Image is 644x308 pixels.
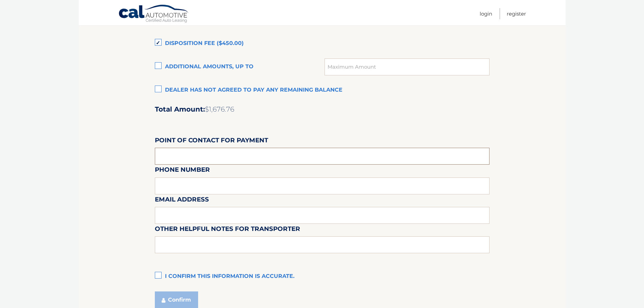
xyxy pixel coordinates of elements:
label: I confirm this information is accurate. [155,270,490,283]
label: Point of Contact for Payment [155,135,268,148]
label: Email Address [155,194,209,207]
a: Register [507,8,526,19]
input: Maximum Amount [325,58,489,75]
label: Disposition Fee ($450.00) [155,37,490,50]
a: Login [480,8,492,19]
label: Other helpful notes for transporter [155,224,300,236]
label: Additional amounts, up to [155,60,325,74]
a: Cal Automotive [118,4,189,24]
span: $1,676.76 [205,105,234,113]
label: Dealer has not agreed to pay any remaining balance [155,84,490,97]
h2: Total Amount: [155,105,490,114]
